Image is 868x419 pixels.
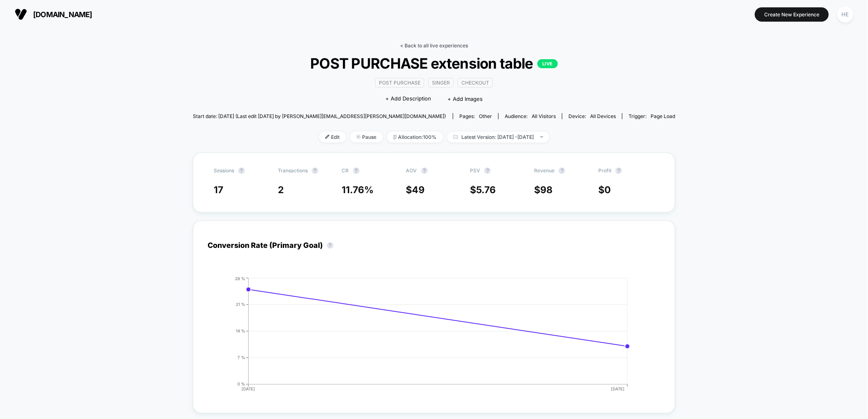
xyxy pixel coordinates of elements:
span: + Add Images [447,96,483,102]
span: Pause [350,131,383,143]
span: 0 [604,184,611,196]
button: ? [238,167,245,174]
span: 11.76 % [342,184,374,196]
span: AOV [406,167,417,174]
tspan: [DATE] [611,386,625,391]
tspan: 14 % [236,328,245,333]
span: other [479,113,492,119]
button: ? [421,167,428,174]
span: + Add Description [385,95,431,103]
button: ? [327,242,333,249]
button: HE [835,6,856,23]
span: [DOMAIN_NAME] [33,10,92,19]
span: 17 [214,184,223,196]
tspan: 7 % [237,355,245,360]
tspan: 21 % [236,302,245,307]
span: 98 [540,184,553,196]
div: Conversion Rate (Primary Goal) [208,241,338,250]
img: Visually logo [15,8,27,20]
img: edit [325,135,329,139]
span: $ [406,184,425,196]
span: Singer [428,78,454,87]
span: 49 [412,184,425,196]
tspan: 0 % [237,381,245,386]
span: CR [342,167,349,174]
span: Transactions [278,167,308,174]
img: end [356,135,360,139]
span: Page Load [651,113,675,119]
span: 5.76 [476,184,496,196]
span: Edit [319,131,346,143]
button: ? [559,167,565,174]
span: $ [598,184,611,196]
span: $ [470,184,496,196]
span: 2 [278,184,284,196]
span: POST PURCHASE extension table [217,55,651,72]
div: Trigger: [629,113,675,119]
button: ? [353,167,360,174]
span: Revenue [534,167,555,174]
span: Sessions [214,167,234,174]
span: Latest Version: [DATE] - [DATE] [447,131,549,143]
img: end [540,136,543,138]
div: CONVERSION_RATE [199,276,653,399]
a: < Back to all live experiences [400,42,468,49]
span: Profit [598,167,611,174]
div: Audience: [505,113,556,119]
button: ? [484,167,491,174]
tspan: 28 % [235,276,245,281]
img: rebalance [393,135,396,139]
span: $ [534,184,553,196]
p: LIVE [537,59,558,68]
button: Create New Experience [755,7,829,22]
div: Pages: [459,113,492,119]
div: HE [837,7,853,22]
button: ? [615,167,622,174]
button: [DOMAIN_NAME] [12,8,95,21]
span: All Visitors [532,113,556,119]
tspan: [DATE] [242,386,255,391]
span: Post Purchase [375,78,424,87]
span: all devices [590,113,616,119]
img: calendar [453,135,458,139]
span: Allocation: 100% [387,131,443,143]
span: checkout [458,78,493,87]
span: Device: [562,113,622,119]
span: PSV [470,167,480,174]
span: Start date: [DATE] (Last edit [DATE] by [PERSON_NAME][EMAIL_ADDRESS][PERSON_NAME][DOMAIN_NAME]) [193,113,446,119]
button: ? [312,167,318,174]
